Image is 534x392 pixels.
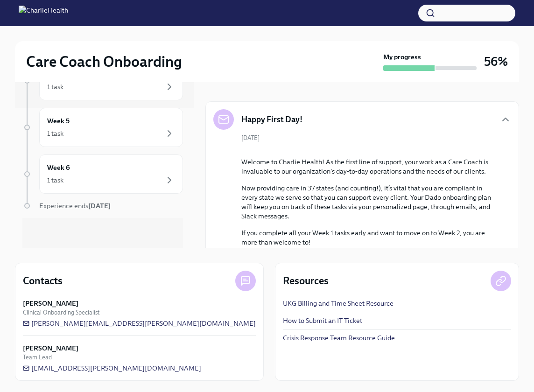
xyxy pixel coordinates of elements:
strong: [PERSON_NAME] [23,299,78,308]
a: Crisis Response Team Resource Guide [283,333,395,343]
span: Experience ends [39,202,111,210]
a: [PERSON_NAME][EMAIL_ADDRESS][PERSON_NAME][DOMAIN_NAME] [23,319,256,328]
div: 1 task [47,175,63,185]
a: Week 51 task [22,108,183,147]
div: 1 task [47,82,63,91]
strong: My progress [383,52,421,62]
h4: Contacts [23,274,63,288]
p: Now providing care in 37 states (and counting!), it’s vital that you are compliant in every state... [241,183,496,221]
div: 1 task [47,129,63,138]
h3: 56% [484,53,508,70]
img: CharlieHealth [19,6,68,21]
h6: Week 5 [47,116,70,126]
h5: Happy First Day! [241,114,302,125]
span: [DATE] [241,133,260,142]
p: If you complete all your Week 1 tasks early and want to move on to Week 2, you are more than welc... [241,228,496,247]
h4: Resources [283,274,329,288]
a: How to Submit an IT Ticket [283,316,362,325]
a: Week 61 task [22,154,183,194]
strong: [DATE] [88,202,111,210]
strong: [PERSON_NAME] [23,343,78,353]
p: Welcome to Charlie Health! As the first line of support, your work as a Care Coach is invaluable ... [241,157,496,176]
h2: Care Coach Onboarding [26,52,182,71]
h6: Week 6 [47,162,70,173]
a: UKG Billing and Time Sheet Resource [283,299,393,308]
span: Clinical Onboarding Specialist [23,308,99,317]
a: [EMAIL_ADDRESS][PERSON_NAME][DOMAIN_NAME] [23,364,201,373]
span: Team Lead [23,353,52,362]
